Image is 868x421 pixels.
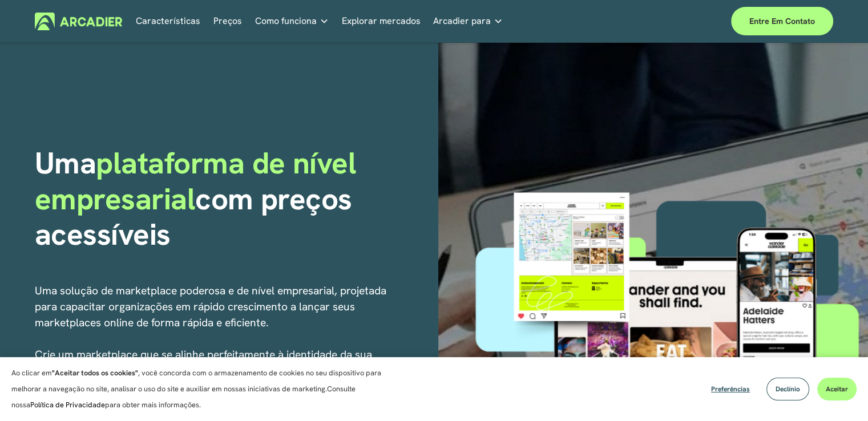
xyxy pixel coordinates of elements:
font: Ao clicar em [11,368,52,378]
div: Widget de chat [811,366,868,421]
font: Uma solução de marketplace poderosa e de nível empresarial, projetada para capacitar organizações... [35,284,389,330]
font: para obter mais informações. [105,400,201,410]
button: Preferências [703,378,758,400]
iframe: Chat Widget [811,366,868,421]
font: plataforma de nível empresarial [35,143,364,218]
a: lista suspensa de pastas [433,13,503,30]
font: Explorar mercados [342,15,421,27]
a: Preços [213,13,242,30]
font: com preços acessíveis [35,179,360,254]
a: Política de Privacidade [30,400,105,410]
a: Características [136,13,200,30]
img: Arcadier [35,13,122,30]
font: Uma [35,143,96,183]
font: Preferências [711,384,750,394]
font: Como funciona [255,15,317,27]
font: Arcadier para [433,15,491,27]
font: Declínio [776,384,800,394]
font: Entre em contato [749,16,815,26]
font: Preços [213,15,242,27]
font: Crie um marketplace que se alinhe perfeitamente à identidade da sua marca, sem a complexidade e o... [35,347,387,394]
font: , você concorda com o armazenamento de cookies no seu dispositivo para melhorar a navegação no si... [11,368,381,394]
a: lista suspensa de pastas [255,13,329,30]
a: Explorar mercados [342,13,421,30]
a: Entre em contato [731,7,833,35]
font: "Aceitar todos os cookies" [52,368,138,378]
button: Declínio [766,378,809,400]
font: Características [136,15,200,27]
